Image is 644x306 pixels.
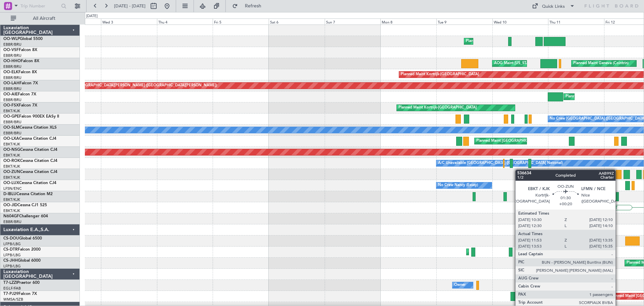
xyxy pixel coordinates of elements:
a: T7-PJ29Falcon 7X [3,292,37,296]
span: OO-JID [3,203,17,207]
span: OO-LXA [3,137,19,141]
a: OO-JIDCessna CJ1 525 [3,203,47,207]
a: EBKT/KJK [3,142,20,147]
div: Planned Maint Kortrijk-[GEOGRAPHIC_DATA] [401,70,479,80]
a: EBKT/KJK [3,208,20,213]
a: OO-HHOFalcon 8X [3,59,39,63]
a: OO-LUXCessna Citation CJ4 [3,181,56,185]
a: EBBR/BRU [3,131,21,136]
div: Wed 3 [101,18,157,25]
span: OO-VSF [3,48,19,52]
a: N604GFChallenger 604 [3,214,48,218]
span: OO-AIE [3,92,18,96]
a: LFPB/LBG [3,242,21,247]
div: Planned Maint Mugla ([GEOGRAPHIC_DATA]) [468,247,546,257]
a: EBBR/BRU [3,219,21,224]
a: OO-GPEFalcon 900EX EASy II [3,115,59,119]
span: OO-FSX [3,103,19,107]
a: EBBR/BRU [3,86,21,91]
a: OO-FSXFalcon 7X [3,103,37,107]
span: OO-GPE [3,115,19,119]
span: OO-ELK [3,70,18,74]
a: EBKT/KJK [3,164,20,169]
div: Planned Maint Liege [466,36,501,46]
span: CS-DTR [3,248,18,252]
span: CS-JHH [3,259,18,263]
span: N604GF [3,214,19,218]
div: Mon 8 [380,18,436,25]
a: EBBR/BRU [3,64,21,69]
input: Trip Number [20,1,59,11]
a: OO-WLPGlobal 5500 [3,37,43,41]
a: OO-ROKCessna Citation CJ4 [3,159,57,163]
div: Thu 4 [157,18,213,25]
a: CS-DOUGlobal 6500 [3,236,42,241]
a: OO-NSGCessna Citation CJ4 [3,148,57,152]
span: T7-LZZI [3,281,17,285]
span: OO-ZUN [3,170,20,174]
div: Planned Maint [GEOGRAPHIC_DATA] ([GEOGRAPHIC_DATA] National) [476,136,598,146]
a: EBKT/KJK [3,197,20,202]
span: OO-LAH [3,81,19,85]
a: OO-LXACessna Citation CJ4 [3,137,56,141]
div: Planned Maint [PERSON_NAME]-[GEOGRAPHIC_DATA][PERSON_NAME] ([GEOGRAPHIC_DATA][PERSON_NAME]) [19,81,217,91]
a: WMSA/SZB [3,297,23,302]
span: OO-WLP [3,37,20,41]
a: OO-ZUNCessna Citation CJ4 [3,170,57,174]
span: D-IBLU [3,192,16,196]
span: CS-DOU [3,236,19,241]
span: OO-LUX [3,181,19,185]
span: T7-PJ29 [3,292,18,296]
div: Fri 5 [213,18,269,25]
a: EBBR/BRU [3,42,21,47]
div: AOG Maint Sofia [529,247,558,257]
span: OO-HHO [3,59,21,63]
a: OO-LAHFalcon 7X [3,81,38,85]
a: LFPB/LBG [3,253,21,258]
div: Wed 10 [492,18,548,25]
a: D-IBLUCessna Citation M2 [3,192,53,196]
a: OO-SLMCessna Citation XLS [3,126,57,130]
div: No Crew Nancy (Essey) [438,180,478,190]
a: EBBR/BRU [3,53,21,58]
div: Tue 9 [436,18,492,25]
div: Planned Maint Geneva (Cointrin) [573,58,629,69]
a: OO-AIEFalcon 7X [3,92,36,96]
div: Owner [454,280,466,290]
button: Quick Links [529,1,578,11]
div: Planned Maint Kortrijk-[GEOGRAPHIC_DATA] [398,103,477,113]
span: Refresh [239,4,267,8]
div: Thu 11 [548,18,604,25]
div: Quick Links [542,3,565,10]
div: [DATE] [86,13,98,19]
a: EBBR/BRU [3,97,21,102]
div: Sat 6 [269,18,325,25]
span: OO-SLM [3,126,19,130]
a: T7-LZZIPraetor 600 [3,281,40,285]
a: EBKT/KJK [3,175,20,180]
span: OO-ROK [3,159,20,163]
a: EGLF/FAB [3,286,21,291]
a: EBKT/KJK [3,153,20,158]
span: All Aircraft [17,16,71,21]
span: [DATE] - [DATE] [114,3,146,9]
button: All Aircraft [7,13,73,24]
div: A/C Unavailable [GEOGRAPHIC_DATA] ([GEOGRAPHIC_DATA] National) [438,158,563,168]
a: EBKT/KJK [3,108,20,114]
a: LFSN/ENC [3,186,22,191]
a: EBBR/BRU [3,75,21,80]
a: OO-ELKFalcon 8X [3,70,37,74]
a: CS-DTRFalcon 2000 [3,248,41,252]
a: EBBR/BRU [3,120,21,125]
a: OO-VSFFalcon 8X [3,48,37,52]
a: CS-JHHGlobal 6000 [3,259,41,263]
span: OO-NSG [3,148,20,152]
a: LFPB/LBG [3,264,21,269]
button: Refresh [229,1,269,11]
div: Sun 7 [325,18,381,25]
div: AOG Maint [US_STATE] ([GEOGRAPHIC_DATA]) [494,58,575,69]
